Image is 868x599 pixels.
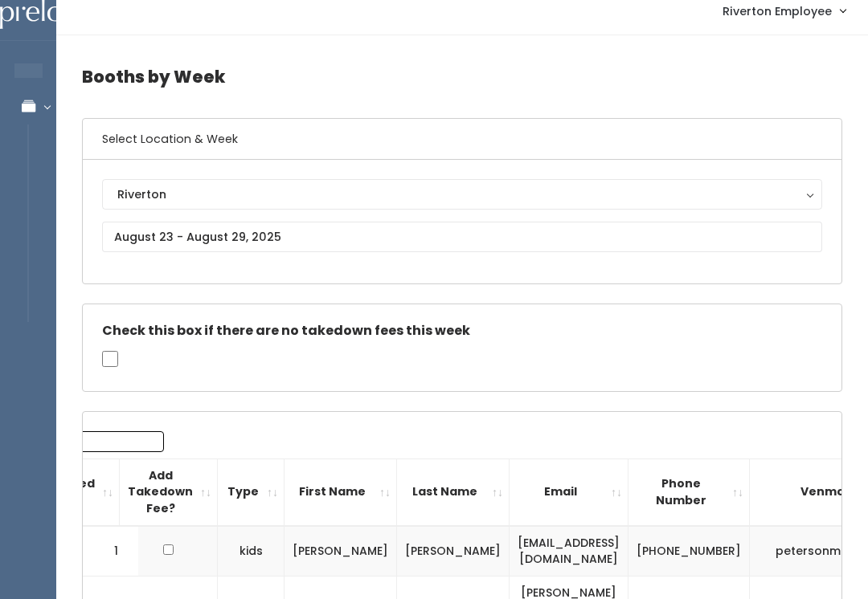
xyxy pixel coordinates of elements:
[102,179,822,210] button: Riverton
[510,526,628,577] td: [EMAIL_ADDRESS][DOMAIN_NAME]
[102,222,822,252] input: August 23 - August 29, 2025
[218,458,285,525] th: Type: activate to sort column ascending
[83,119,841,160] h6: Select Location & Week
[218,526,285,577] td: kids
[628,526,750,577] td: [PHONE_NUMBER]
[510,458,628,525] th: Email: activate to sort column ascending
[102,324,822,338] h5: Check this box if there are no takedown fees this week
[723,2,832,20] span: Riverton Employee
[285,458,397,525] th: First Name: activate to sort column ascending
[83,526,139,577] td: 1
[285,526,397,577] td: [PERSON_NAME]
[120,458,218,525] th: Add Takedown Fee?: activate to sort column ascending
[117,185,807,203] div: Riverton
[397,526,510,577] td: [PERSON_NAME]
[628,458,750,525] th: Phone Number: activate to sort column ascending
[397,458,510,525] th: Last Name: activate to sort column ascending
[82,55,842,99] h4: Booths by Week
